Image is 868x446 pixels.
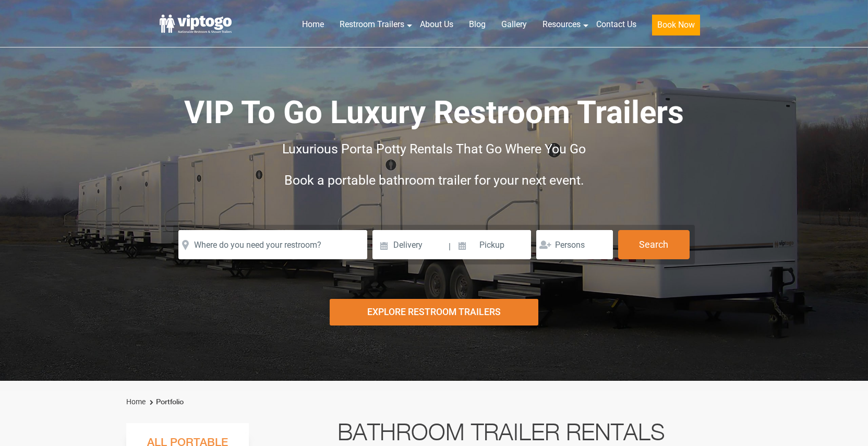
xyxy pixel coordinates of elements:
[412,13,461,36] a: About Us
[452,230,531,259] input: Pickup
[618,230,690,259] button: Search
[449,230,451,263] span: |
[536,230,613,259] input: Persons
[461,13,493,36] a: Blog
[294,13,332,36] a: Home
[372,230,447,259] input: Delivery
[493,13,535,36] a: Gallery
[644,13,708,42] a: Book Now
[588,13,644,36] a: Contact Us
[178,230,367,259] input: Where do you need your restroom?
[330,299,538,326] div: Explore Restroom Trailers
[282,141,586,156] span: Luxurious Porta Potty Rentals That Go Where You Go
[284,173,584,188] span: Book a portable bathroom trailer for your next event.
[184,94,684,131] span: VIP To Go Luxury Restroom Trailers
[332,13,412,36] a: Restroom Trailers
[147,396,184,408] li: Portfolio
[652,15,700,35] button: Book Now
[126,397,146,406] a: Home
[535,13,588,36] a: Resources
